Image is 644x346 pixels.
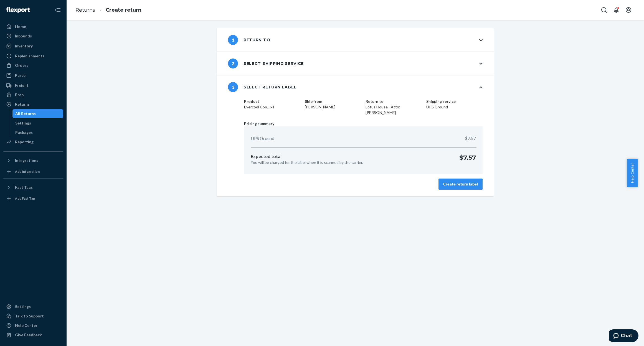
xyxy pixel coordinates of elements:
[3,52,63,60] a: Replenishments
[3,71,63,80] a: Parcel
[3,302,63,311] a: Settings
[3,90,63,99] a: Prep
[15,111,36,116] div: All Returns
[52,4,63,16] button: Close Navigation
[611,4,622,16] button: Open notifications
[244,121,483,126] p: Pricing summary
[3,167,63,176] a: Add Integration
[15,43,33,49] div: Inventory
[15,24,26,29] div: Home
[15,323,37,328] div: Help Center
[228,82,238,92] span: 3
[3,330,63,339] button: Give Feedback
[459,153,476,165] p: $7.57
[228,58,304,68] div: Select shipping service
[15,120,31,126] div: Settings
[251,153,363,160] p: Expected total
[15,92,24,98] div: Prep
[15,169,40,174] div: Add Integration
[228,35,238,45] span: 1
[15,304,31,309] div: Settings
[3,22,63,31] a: Home
[426,99,483,104] dt: Shipping service
[426,104,483,110] dd: UPS Ground
[599,4,610,16] button: Open Search Box
[3,312,63,320] button: Talk to Support
[228,58,238,68] span: 2
[3,194,63,203] a: Add Fast Tag
[251,135,274,142] p: UPS Ground
[3,81,63,90] a: Freight
[15,332,42,338] div: Give Feedback
[627,159,638,187] button: Help Center
[6,7,30,13] img: Flexport logo
[228,35,270,45] div: Return to
[12,109,64,118] a: All Returns
[15,63,28,68] div: Orders
[15,73,27,78] div: Parcel
[305,104,361,110] dd: [PERSON_NAME]
[244,104,300,110] dd: Evercool Coo... x1
[3,138,63,146] a: Reporting
[71,2,146,18] ol: breadcrumbs
[12,119,64,128] a: Settings
[465,135,476,142] p: $7.57
[15,313,44,319] div: Talk to Support
[12,128,64,137] a: Packages
[75,7,95,13] a: Returns
[251,160,363,165] p: You will be charged for the label when it is scanned by the carrier.
[623,4,634,16] button: Open account menu
[438,179,483,190] button: Create return label
[15,185,33,190] div: Fast Tags
[366,104,422,115] dd: Lotus House - Attn: [PERSON_NAME]
[228,82,296,92] div: Select return label
[106,7,141,13] a: Create return
[15,83,29,88] div: Freight
[15,130,33,135] div: Packages
[15,196,35,201] div: Add Fast Tag
[3,42,63,50] a: Inventory
[3,321,63,330] a: Help Center
[366,99,422,104] dt: Return to
[3,32,63,40] a: Inbounds
[3,100,63,109] a: Returns
[3,61,63,70] a: Orders
[244,99,300,104] dt: Product
[3,156,63,165] button: Integrations
[305,99,361,104] dt: Ship from
[15,139,34,145] div: Reporting
[15,101,30,107] div: Returns
[443,181,478,187] div: Create return label
[3,183,63,192] button: Fast Tags
[609,329,638,343] iframe: Opens a widget where you can chat to one of our agents
[15,33,32,39] div: Inbounds
[15,158,38,163] div: Integrations
[15,53,44,59] div: Replenishments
